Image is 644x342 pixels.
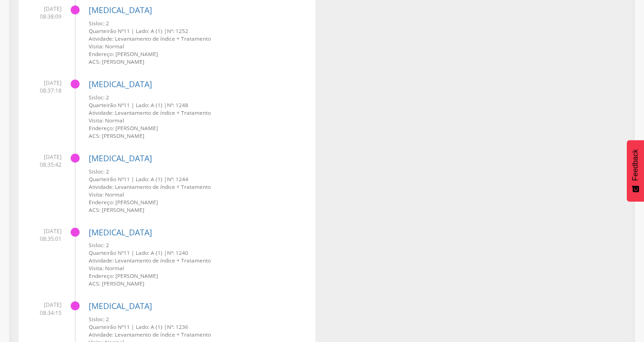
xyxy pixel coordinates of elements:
[89,42,309,50] small: Visita: Normal
[89,227,152,238] a: [MEDICAL_DATA]
[89,249,309,257] small: Nº: 1240
[89,117,309,124] small: Visita: Normal
[89,191,309,198] small: Visita: Normal
[89,300,152,311] a: [MEDICAL_DATA]
[89,249,124,256] span: Quarteirão Nº
[89,109,309,117] small: Atividade: Levantamento de índice + Tratamento
[627,140,644,201] button: Feedback - Mostrar pesquisa
[25,153,62,169] span: [DATE] 08:35:42
[89,153,152,164] a: [MEDICAL_DATA]
[89,183,309,191] small: Atividade: Levantamento de índice + Tratamento
[89,50,309,58] small: Endereço: [PERSON_NAME]
[89,132,309,140] small: ACS: [PERSON_NAME]
[89,58,309,66] small: ACS: [PERSON_NAME]
[89,175,309,183] small: Nº: 1244
[89,19,109,27] span: Sisloc: 2
[25,79,62,94] span: [DATE] 08:37:18
[25,5,62,20] span: [DATE] 08:38:09
[124,101,134,108] span: 11 |
[124,249,134,256] span: 11 |
[124,27,134,34] span: 11 |
[89,272,309,280] small: Endereço: [PERSON_NAME]
[89,264,309,272] small: Visita: Normal
[89,94,109,101] span: Sisloc: 2
[89,331,309,338] small: Atividade: Levantamento de índice + Tratamento
[89,35,309,42] small: Atividade: Levantamento de índice + Tratamento
[89,198,309,206] small: Endereço: [PERSON_NAME]
[89,175,124,183] span: Quarteirão Nº
[89,79,152,89] a: [MEDICAL_DATA]
[25,301,62,316] span: [DATE] 08:34:15
[124,175,134,183] span: 11 |
[89,27,124,34] span: Quarteirão Nº
[136,249,167,256] span: Lado: A (1) |
[89,124,309,132] small: Endereço: [PERSON_NAME]
[89,280,309,287] small: ACS: [PERSON_NAME]
[89,101,309,109] small: Nº: 1248
[136,323,167,330] span: Lado: A (1) |
[124,323,134,330] span: 11 |
[136,27,167,34] span: Lado: A (1) |
[631,149,639,181] span: Feedback
[25,227,62,243] span: [DATE] 08:35:01
[136,175,167,183] span: Lado: A (1) |
[89,323,309,331] small: Nº: 1236
[89,101,124,108] span: Quarteirão Nº
[136,101,167,108] span: Lado: A (1) |
[89,315,109,323] span: Sisloc: 2
[89,241,109,248] span: Sisloc: 2
[89,5,152,15] a: [MEDICAL_DATA]
[89,206,309,214] small: ACS: [PERSON_NAME]
[89,257,309,264] small: Atividade: Levantamento de índice + Tratamento
[89,168,109,175] span: Sisloc: 2
[89,27,309,35] small: Nº: 1252
[89,323,124,330] span: Quarteirão Nº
